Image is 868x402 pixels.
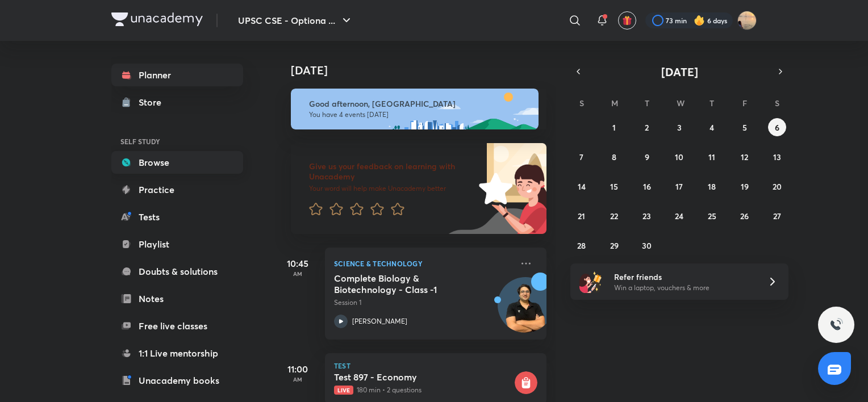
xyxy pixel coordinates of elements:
[768,148,786,166] button: September 13, 2025
[645,98,649,108] abbr: Tuesday
[708,211,716,221] abbr: September 25, 2025
[586,64,773,79] button: [DATE]
[275,376,320,383] p: AM
[111,64,243,86] a: Planner
[677,98,685,108] abbr: Wednesday
[736,177,754,195] button: September 19, 2025
[309,110,528,119] p: You have 4 events [DATE]
[291,64,558,77] h4: [DATE]
[773,211,781,221] abbr: September 27, 2025
[309,184,475,193] p: Your word will help make Unacademy better
[334,273,475,295] h5: Complete Biology & Biotechnology - Class -1
[773,181,782,192] abbr: September 20, 2025
[610,211,618,221] abbr: September 22, 2025
[309,99,528,109] h6: Good afternoon, [GEOGRAPHIC_DATA]
[703,177,721,195] button: September 18, 2025
[605,236,623,254] button: September 29, 2025
[638,207,656,225] button: September 23, 2025
[579,98,584,108] abbr: Sunday
[610,181,618,192] abbr: September 15, 2025
[610,240,619,251] abbr: September 29, 2025
[579,152,583,162] abbr: September 7, 2025
[622,15,632,26] img: avatar
[578,181,586,192] abbr: September 14, 2025
[638,236,656,254] button: September 30, 2025
[645,152,649,162] abbr: September 9, 2025
[775,98,779,108] abbr: Saturday
[611,98,618,108] abbr: Monday
[334,257,512,270] p: Science & Technology
[111,233,243,256] a: Playlist
[736,118,754,136] button: September 5, 2025
[703,148,721,166] button: September 11, 2025
[638,148,656,166] button: September 9, 2025
[573,207,591,225] button: September 21, 2025
[675,181,683,192] abbr: September 17, 2025
[740,211,749,221] abbr: September 26, 2025
[643,181,651,192] abbr: September 16, 2025
[111,287,243,310] a: Notes
[577,240,586,251] abbr: September 28, 2025
[742,98,747,108] abbr: Friday
[309,161,475,182] h6: Give us your feedback on learning with Unacademy
[275,362,320,376] h5: 11:00
[334,386,353,395] span: Live
[736,207,754,225] button: September 26, 2025
[111,151,243,174] a: Browse
[111,91,243,114] a: Store
[334,385,512,395] p: 180 min • 2 questions
[231,9,360,32] button: UPSC CSE - Optiona ...
[573,177,591,195] button: September 14, 2025
[334,298,512,308] p: Session 1
[111,132,243,151] h6: SELF STUDY
[618,11,636,30] button: avatar
[111,12,203,29] a: Company Logo
[579,270,602,293] img: referral
[605,177,623,195] button: September 15, 2025
[612,152,616,162] abbr: September 8, 2025
[710,98,714,108] abbr: Thursday
[768,177,786,195] button: September 20, 2025
[111,178,243,201] a: Practice
[275,257,320,270] h5: 10:45
[111,342,243,365] a: 1:1 Live mentorship
[605,118,623,136] button: September 1, 2025
[775,122,779,133] abbr: September 6, 2025
[334,362,537,369] p: Test
[677,122,682,133] abbr: September 3, 2025
[694,15,705,26] img: streak
[670,207,688,225] button: September 24, 2025
[605,207,623,225] button: September 22, 2025
[573,148,591,166] button: September 7, 2025
[291,89,539,129] img: afternoon
[670,118,688,136] button: September 3, 2025
[768,118,786,136] button: September 6, 2025
[111,369,243,392] a: Unacademy books
[742,122,747,133] abbr: September 5, 2025
[661,64,698,79] span: [DATE]
[111,315,243,337] a: Free live classes
[829,318,843,332] img: ttu
[773,152,781,162] abbr: September 13, 2025
[642,211,651,221] abbr: September 23, 2025
[645,122,649,133] abbr: September 2, 2025
[703,118,721,136] button: September 4, 2025
[638,118,656,136] button: September 2, 2025
[703,207,721,225] button: September 25, 2025
[736,148,754,166] button: September 12, 2025
[111,12,203,26] img: Company Logo
[612,122,616,133] abbr: September 1, 2025
[334,371,512,383] h5: Test 897 - Economy
[670,177,688,195] button: September 17, 2025
[670,148,688,166] button: September 10, 2025
[768,207,786,225] button: September 27, 2025
[708,181,716,192] abbr: September 18, 2025
[638,177,656,195] button: September 16, 2025
[741,181,749,192] abbr: September 19, 2025
[741,152,748,162] abbr: September 12, 2025
[675,211,683,221] abbr: September 24, 2025
[614,271,754,283] h6: Refer friends
[111,260,243,283] a: Doubts & solutions
[498,283,553,338] img: Avatar
[275,270,320,277] p: AM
